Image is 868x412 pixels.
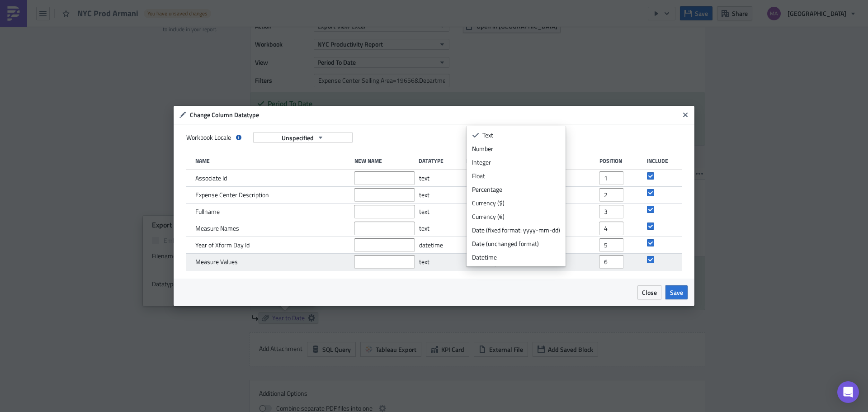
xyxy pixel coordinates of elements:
div: Open Intercom Messenger [837,381,859,403]
div: datetime [419,237,462,253]
span: Associate Id [195,174,227,182]
div: Date (unchanged format) [472,239,560,248]
span: Workbook Locale [186,133,231,142]
div: Currency (€) [472,212,560,221]
button: Save [665,285,688,299]
div: Name [195,157,350,164]
span: Fullname [195,208,220,216]
span: Save [670,288,683,297]
h6: Change Column Datatype [190,111,679,119]
button: Unspecified [253,132,353,143]
span: Measure Names [195,224,239,232]
div: Include [647,157,668,164]
span: Close [642,288,657,297]
div: Position [599,157,642,164]
button: Close [679,108,692,122]
div: Currency ($) [472,199,560,208]
div: Number [472,144,560,153]
span: Unspecified [282,133,314,142]
div: Date (fixed format: yyyy-mm-dd) [472,226,560,235]
div: Integer [472,158,560,167]
div: text [419,204,462,220]
span: Expense Center Description [195,191,269,199]
div: text [419,187,462,203]
div: Datetime [472,253,560,262]
div: Percentage [472,185,560,194]
button: Close [637,285,661,299]
div: New Name [354,157,415,164]
div: text [419,254,462,270]
span: Year of Xform Day Id [195,241,250,249]
div: Datatype [419,157,462,164]
div: text [419,170,462,186]
span: Measure Values [195,258,238,266]
div: Good Morning, Please see the attached NYC 2025 SFA Productivity Report. We have optimized the rep... [4,4,432,105]
div: Text [482,131,560,140]
div: Float [472,171,560,180]
div: text [419,220,462,237]
body: Rich Text Area. Press ALT-0 for help. [4,4,432,105]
